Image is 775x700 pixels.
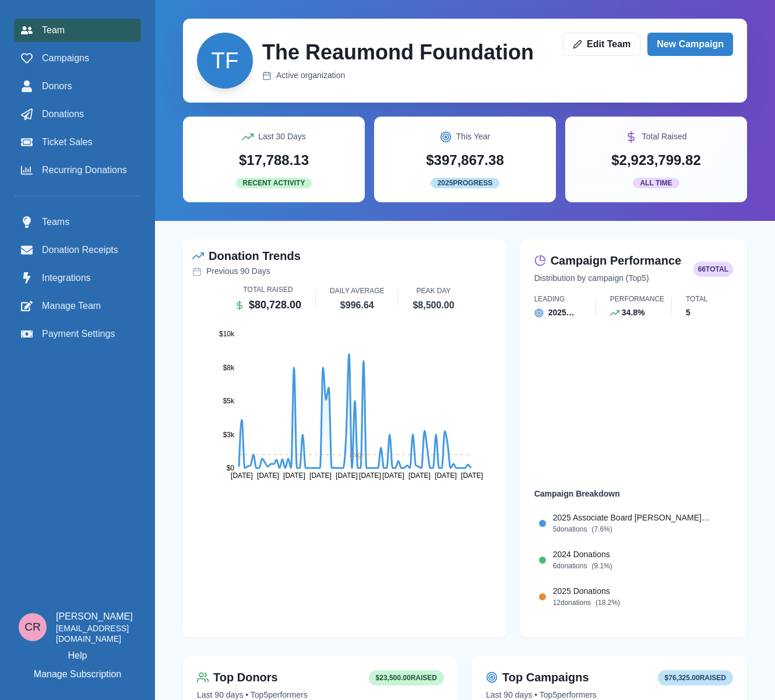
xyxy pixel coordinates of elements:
[686,294,708,304] p: Total
[213,670,278,684] h2: Top Donors
[309,472,332,480] tspan: [DATE]
[42,23,65,37] span: Team
[236,178,312,188] span: Recent Activity
[227,464,235,472] tspan: $0
[591,524,612,534] p: ( 7.6 %)
[534,294,565,304] p: Leading
[611,150,700,171] p: $2,923,799.82
[359,472,381,480] tspan: [DATE]
[596,597,620,608] p: ( 18.2 %)
[257,472,279,480] tspan: [DATE]
[14,131,141,154] a: Ticket Sales
[42,215,69,229] span: Teams
[622,307,645,319] p: 34.8%
[42,299,101,313] span: Manage Team
[42,51,89,65] span: Campaigns
[633,178,679,188] span: All Time
[14,266,141,290] a: Integrations
[239,150,309,171] p: $17,788.13
[212,50,239,72] div: The Reaumond Foundation
[249,297,301,313] p: $80,728.00
[686,307,691,319] p: 5
[14,238,141,262] a: Donation Receipts
[42,243,118,257] span: Donation Receipts
[42,163,127,177] span: Recurring Donations
[42,79,72,93] span: Donors
[551,254,682,268] h2: Campaign Performance
[42,135,93,149] span: Ticket Sales
[502,670,589,684] h2: Top Campaigns
[14,322,141,346] a: Payment Settings
[408,472,431,480] tspan: [DATE]
[382,472,404,480] tspan: [DATE]
[534,272,649,284] p: Distribution by campaign (Top 5 )
[14,159,141,182] a: Recurring Donations
[591,561,612,571] p: ( 9.1 %)
[330,286,384,296] p: Daily Average
[553,561,587,571] p: 6 donations
[553,597,591,608] p: 12 donations
[553,548,610,561] p: 2024 Donations
[56,610,136,624] p: [PERSON_NAME]
[336,472,358,480] tspan: [DATE]
[413,298,454,312] p: $8,500.00
[14,47,141,70] a: Campaigns
[68,649,87,663] a: Help
[642,131,686,143] p: Total Raised
[461,472,483,480] tspan: [DATE]
[206,265,270,277] p: Previous 90 Days
[14,294,141,318] a: Manage Team
[369,670,444,685] span: $23,500.00 raised
[258,131,306,143] p: Last 30 Days
[534,488,733,500] p: Campaign Breakdown
[456,131,490,143] p: This Year
[548,307,593,319] p: 2025 Reaumond Foundation Invitational
[647,33,733,56] a: New Campaign
[553,585,610,597] p: 2025 Donations
[14,210,141,234] a: Teams
[42,327,115,341] span: Payment Settings
[42,271,91,285] span: Integrations
[435,472,457,480] tspan: [DATE]
[283,472,305,480] tspan: [DATE]
[243,284,293,295] p: Total Raised
[24,621,41,632] div: Connor Reaumond
[276,69,345,82] p: Active organization
[553,622,724,634] p: 2025 [PERSON_NAME] Market Summer Kick Off
[610,294,664,304] p: Performance
[231,472,253,480] tspan: [DATE]
[223,431,235,439] tspan: $3k
[209,249,301,263] h2: Donation Trends
[563,33,640,56] a: Edit Team
[658,670,733,685] span: $76,325.00 raised
[56,624,136,644] p: [EMAIL_ADDRESS][DOMAIN_NAME]
[553,512,724,524] p: 2025 Associate Board [PERSON_NAME] Market Raffle
[262,40,534,65] h2: The Reaumond Foundation
[14,103,141,126] a: Donations
[14,19,141,42] a: Team
[34,667,121,681] p: Manage Subscription
[42,107,84,121] span: Donations
[223,397,235,405] tspan: $5k
[553,524,587,534] p: 5 donations
[431,178,500,188] span: 2025 Progress
[14,75,141,98] a: Donors
[416,286,450,296] p: Peak Day
[340,298,374,312] p: $996.64
[223,364,235,372] tspan: $8k
[219,330,235,338] tspan: $10k
[693,262,733,277] span: 66 total
[426,150,503,171] p: $397,867.38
